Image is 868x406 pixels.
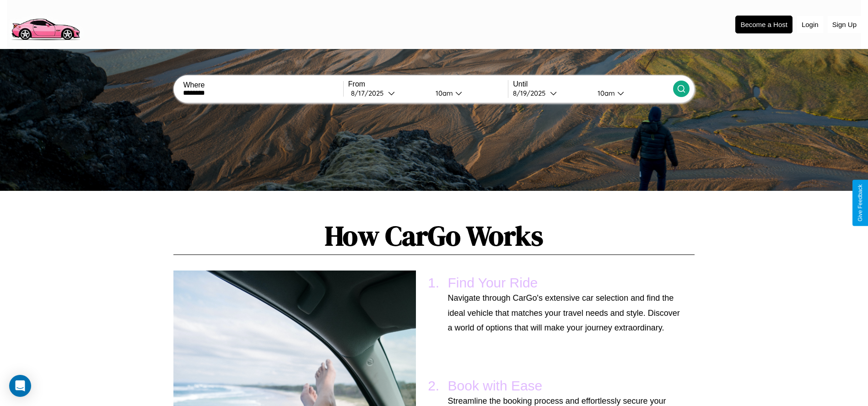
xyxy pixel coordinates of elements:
[348,80,508,88] label: From
[9,375,31,397] div: Open Intercom Messenger
[857,184,863,222] div: Give Feedback
[348,88,428,98] button: 8/17/2025
[183,81,343,89] label: Where
[828,16,861,33] button: Sign Up
[593,89,617,97] div: 10am
[797,16,823,33] button: Login
[448,291,681,335] p: Navigate through CarGo's extensive car selection and find the ideal vehicle that matches your tra...
[7,5,84,43] img: logo
[590,88,673,98] button: 10am
[443,271,685,340] li: Find Your Ride
[513,89,550,97] div: 8 / 19 / 2025
[351,89,388,97] div: 8 / 17 / 2025
[173,217,694,255] h1: How CarGo Works
[431,89,455,97] div: 10am
[513,80,673,88] label: Until
[428,88,508,98] button: 10am
[735,16,793,33] button: Become a Host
